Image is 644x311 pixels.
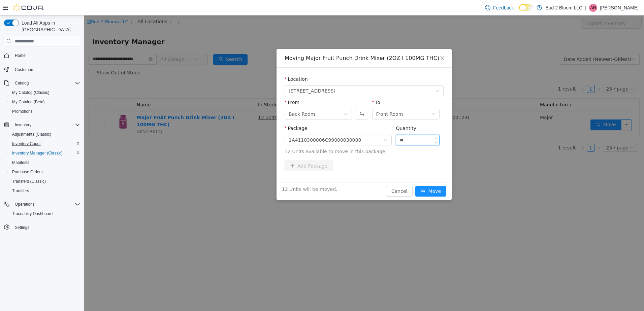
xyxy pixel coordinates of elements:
button: Operations [1,200,83,209]
span: Purchase Orders [12,169,43,175]
nav: Complex example [4,48,80,250]
button: Manifests [7,158,83,167]
button: Cancel [302,170,328,181]
a: Settings [12,223,32,232]
button: Close [349,34,367,53]
button: Transfers [7,186,83,196]
span: Transfers (Classic) [9,177,80,185]
a: Transfers [9,187,32,195]
i: icon: down [299,123,303,127]
button: Inventory [1,120,83,130]
span: Decrease Value [348,125,355,130]
button: Promotions [7,107,83,116]
input: Quantity [312,119,355,130]
i: icon: down [260,97,264,101]
span: Traceabilty Dashboard [12,211,53,216]
div: Back Room [204,94,231,104]
span: Customers [12,65,80,73]
span: Adjustments (Classic) [9,130,80,138]
span: Transfers (Classic) [12,179,46,184]
span: Increase Value [348,119,355,125]
span: Inventory Count [9,140,80,148]
button: Catalog [12,79,31,87]
button: Swap [272,93,284,104]
label: Location [200,61,224,66]
button: Inventory [12,121,34,129]
span: Traceabilty Dashboard [9,210,80,218]
i: icon: down [347,97,351,101]
span: Operations [15,202,35,207]
span: Settings [15,225,29,230]
button: My Catalog (Beta) [7,97,83,107]
span: Inventory Manager (Classic) [9,149,80,157]
a: Purchase Orders [9,168,45,176]
i: icon: close [355,40,361,45]
label: From [200,84,215,90]
div: 1A4110300006C99000030089 [204,119,277,130]
div: Front Room [292,94,319,104]
span: My Catalog (Classic) [12,90,50,95]
button: Catalog [1,78,83,88]
span: Transfers [9,187,80,195]
span: Adjustments (Classic) [12,132,51,137]
a: Transfers (Classic) [9,177,49,185]
span: Purchase Orders [9,168,80,176]
span: Promotions [12,109,33,114]
a: Home [12,51,28,60]
span: Home [15,53,26,58]
span: Feedback [493,4,514,11]
a: Manifests [9,159,32,167]
button: Operations [12,200,37,208]
span: Manifests [9,159,80,167]
span: Inventory [15,122,31,128]
span: AN [590,4,596,12]
button: icon: swapMove [331,170,362,181]
button: Home [1,50,83,60]
span: My Catalog (Beta) [12,99,45,105]
button: Adjustments (Classic) [7,130,83,139]
p: [PERSON_NAME] [600,4,639,12]
span: 12 Units available to move in this package [200,133,359,140]
span: Home [12,51,80,60]
span: 12 Units will be moved. [198,170,253,177]
span: My Catalog (Beta) [9,98,80,106]
a: Customers [12,66,37,74]
button: My Catalog (Classic) [7,88,83,97]
span: Inventory [12,121,80,129]
label: To [288,84,296,90]
p: Bud 2 Bloom LLC [545,4,582,12]
img: Cova [13,4,44,11]
button: Purchase Orders [7,167,83,177]
span: Catalog [12,79,80,87]
input: Dark Mode [519,4,533,11]
button: icon: plusAdd Package [200,145,249,156]
span: Promotions [9,107,80,115]
a: Inventory Count [9,140,43,148]
span: Catalog [15,80,29,86]
span: Customers [15,67,34,72]
span: Load All Apps in [GEOGRAPHIC_DATA] [19,20,80,33]
div: Moving Major Fruit Punch Drink Mixer (2OZ I 100MG THC) [200,39,359,46]
button: Settings [1,222,83,232]
button: Transfers (Classic) [7,177,83,186]
span: Transfers [12,188,29,194]
button: Traceabilty Dashboard [7,209,83,218]
span: My Catalog (Classic) [9,89,80,97]
p: | [585,4,586,12]
i: icon: down [351,73,355,78]
a: My Catalog (Classic) [9,89,52,97]
a: Feedback [482,1,516,14]
button: Inventory Manager (Classic) [7,148,83,158]
button: Inventory Count [7,139,83,148]
span: Inventory Manager (Classic) [12,150,63,156]
a: Inventory Manager (Classic) [9,149,65,157]
span: Settings [12,223,80,232]
span: 123 Ledgewood Ave [204,70,251,80]
label: Quantity [312,110,332,115]
a: Promotions [9,107,35,115]
span: Operations [12,200,80,208]
button: Customers [1,64,83,74]
label: Package [200,110,223,115]
a: Adjustments (Classic) [9,130,54,138]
